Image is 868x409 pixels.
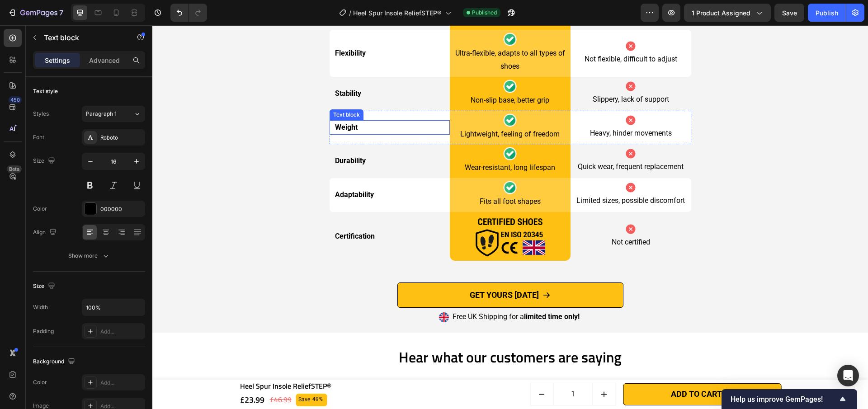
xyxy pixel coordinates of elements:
[419,169,538,182] p: Limited sizes, possible discomfort
[692,8,750,18] span: 1 product assigned
[298,103,417,116] p: Lightweight, feeling of freedom
[684,4,771,22] button: 1 product assigned
[100,379,143,387] div: Add...
[731,395,837,404] span: Help us improve GemPages!
[816,8,838,18] div: Publish
[152,25,868,409] iframe: Design area
[89,56,120,65] p: Advanced
[87,322,629,343] h2: Hear what our customers are saying
[33,327,54,335] div: Padding
[33,87,58,95] div: Text style
[837,365,859,386] div: Open Intercom Messenger
[82,299,145,315] input: Auto
[33,356,77,368] div: Background
[349,8,351,18] span: /
[33,226,58,239] div: Align
[351,88,364,102] img: gempages_509438091501503661-a4833d62-7d8c-43cb-8af3-4cda3d49dd22.webp
[9,96,22,103] div: 450
[33,110,49,118] div: Styles
[471,358,629,380] button: ADD TO CART
[82,106,145,122] button: Paragraph 1
[87,355,305,367] h1: Heel Spur Insole ReliefSTEP®
[68,251,110,260] div: Show more
[33,133,44,141] div: Font
[100,134,143,142] div: Roboto
[117,367,140,382] div: £46.99
[179,85,209,94] div: Text block
[245,257,471,282] button: GET YOURS TODAY
[472,9,497,17] span: Published
[59,7,63,18] p: 7
[33,303,48,311] div: Width
[44,32,121,43] p: Text block
[33,155,57,167] div: Size
[159,368,171,380] div: 49%
[33,280,57,292] div: Size
[87,367,113,383] div: £23.99
[378,358,401,380] button: decrement
[183,129,297,142] p: Durability
[33,248,145,264] button: Show more
[86,110,117,118] span: Paragraph 1
[183,96,297,109] p: Weight
[353,8,441,18] span: Heel Spur Insole ReliefSTEP®
[774,4,804,22] button: Save
[33,205,47,213] div: Color
[4,4,67,22] button: 7
[183,205,297,218] p: Certification
[731,394,848,404] button: Show survey - Help us improve GemPages!
[419,28,538,41] p: Not flexible, difficult to adjust
[170,4,207,22] div: Undo/Redo
[287,287,297,297] img: gempages_509438091501503661-e97742f6-f23f-4c24-ac07-4552f36f141c.png
[372,287,427,296] strong: limited time only!
[419,211,538,224] p: Not certified
[7,165,22,173] div: Beta
[317,263,387,277] div: GET YOURS [DATE]
[519,362,570,376] div: ADD TO CART
[100,328,143,336] div: Add...
[45,56,70,65] p: Settings
[183,62,297,75] p: Stability
[298,69,417,82] p: Non-slip base, better grip
[419,135,538,148] p: Quick wear, frequent replacement
[183,163,297,176] p: Adaptability
[316,189,400,233] img: gempages_509438091501503661-8717538b-6899-487c-84f6-b710877ae633.png
[808,4,846,22] button: Publish
[351,54,364,68] img: gempages_509438091501503661-a4833d62-7d8c-43cb-8af3-4cda3d49dd22.webp
[351,122,364,135] img: gempages_509438091501503661-a4833d62-7d8c-43cb-8af3-4cda3d49dd22.webp
[782,9,797,17] span: Save
[298,170,417,183] p: Fits all foot shapes
[419,68,538,81] p: Slippery, lack of support
[440,358,463,380] button: increment
[401,358,440,380] input: quantity
[298,136,417,149] p: Wear-resistant, long lifespan
[300,285,428,298] p: Free UK Shipping for a
[419,102,538,115] p: Heavy, hinder movements
[33,378,47,386] div: Color
[351,155,364,169] img: gempages_509438091501503661-a4833d62-7d8c-43cb-8af3-4cda3d49dd22.webp
[100,205,143,213] div: 000000
[145,368,159,381] div: Save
